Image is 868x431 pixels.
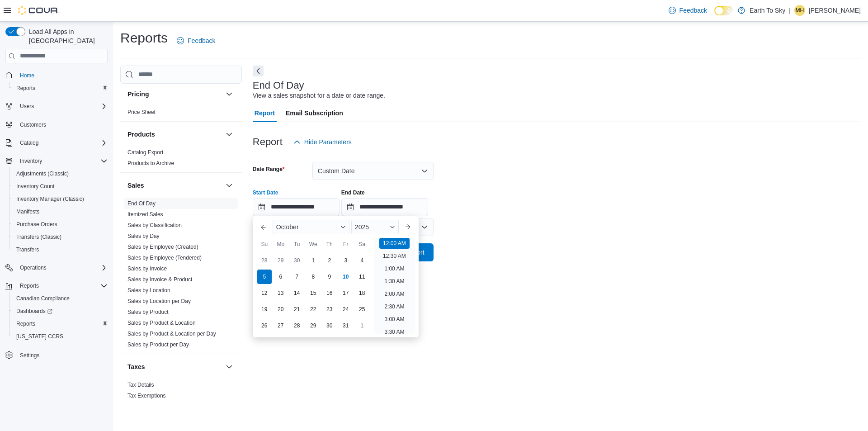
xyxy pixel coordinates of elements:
span: Home [16,70,108,81]
button: Taxes [127,362,222,371]
span: Report [255,104,275,122]
a: Transfers (Classic) [13,232,65,242]
span: [US_STATE] CCRS [16,333,63,340]
div: day-3 [339,253,353,268]
div: day-25 [355,302,369,317]
span: Inventory Count [16,183,55,190]
span: Purchase Orders [16,221,57,228]
h1: Reports [120,29,168,47]
div: day-21 [290,302,304,317]
span: Transfers [16,246,39,253]
h3: Report [253,137,283,147]
span: Canadian Compliance [13,293,108,304]
span: 2025 [355,223,369,231]
a: Sales by Product per Day [127,341,189,348]
span: Adjustments (Classic) [16,170,69,177]
span: Sales by Product per Day [127,341,189,348]
div: day-30 [322,318,337,333]
button: Open list of options [421,223,428,231]
button: Reports [9,82,111,95]
div: day-9 [322,270,337,284]
span: MH [796,5,804,16]
div: day-29 [306,318,321,333]
div: day-7 [290,270,304,284]
a: Dashboards [13,306,56,317]
div: day-15 [306,286,321,300]
div: day-16 [322,286,337,300]
a: Products to Archive [127,160,174,166]
span: Customers [16,119,108,130]
li: 1:00 AM [381,263,408,274]
a: Sales by Classification [127,222,182,228]
span: Reports [16,85,35,92]
a: Itemized Sales [127,211,163,218]
button: Transfers [9,243,111,256]
button: Canadian Compliance [9,292,111,305]
a: Sales by Location per Day [127,298,191,304]
a: Catalog Export [127,149,163,156]
span: Inventory Count [13,181,108,192]
li: 12:00 AM [379,238,410,249]
span: Itemized Sales [127,211,163,218]
button: Custom Date [312,162,434,180]
li: 2:00 AM [381,289,408,299]
span: Dark Mode [714,15,715,16]
div: Sa [355,237,369,251]
a: Sales by Product [127,309,169,315]
div: Michelle Hinton [794,5,805,16]
a: Feedback [665,1,711,19]
div: Button. Open the year selector. 2025 is currently selected. [351,220,399,234]
a: Canadian Compliance [13,293,73,304]
a: Purchase Orders [13,219,61,230]
div: day-14 [290,286,304,300]
input: Press the down key to enter a popover containing a calendar. Press the escape key to close the po... [253,198,340,216]
a: Sales by Employee (Created) [127,244,198,250]
div: day-30 [290,253,304,268]
div: day-28 [290,318,304,333]
button: Products [224,129,235,140]
span: Sales by Invoice & Product [127,276,192,283]
div: Th [322,237,337,251]
div: day-20 [274,302,288,317]
span: Inventory [20,157,42,165]
button: Purchase Orders [9,218,111,231]
h3: End Of Day [253,80,304,91]
span: Hide Parameters [304,137,352,147]
span: Sales by Employee (Created) [127,243,198,251]
span: Sales by Product [127,308,169,316]
span: Load All Apps in [GEOGRAPHIC_DATA] [25,27,108,45]
a: [US_STATE] CCRS [13,331,67,342]
div: We [306,237,321,251]
div: day-19 [257,302,272,317]
span: Users [16,101,108,112]
a: Manifests [13,206,43,217]
span: Customers [20,121,46,128]
button: Adjustments (Classic) [9,167,111,180]
div: Su [257,237,272,251]
a: Sales by Product & Location per Day [127,331,216,337]
a: Sales by Product & Location [127,320,196,326]
button: Reports [16,280,42,291]
div: Sales [120,198,242,354]
input: Press the down key to open a popover containing a calendar. [341,198,428,216]
span: Transfers [13,244,108,255]
a: Sales by Invoice [127,265,167,272]
span: Canadian Compliance [16,295,70,302]
button: Previous Month [256,220,271,234]
span: Sales by Invoice [127,265,167,272]
span: Sales by Day [127,232,160,240]
span: Sales by Employee (Tendered) [127,254,202,261]
button: Home [2,69,111,82]
span: Reports [13,318,108,329]
a: Reports [13,318,39,329]
button: Settings [2,348,111,361]
div: day-29 [274,253,288,268]
div: View a sales snapshot for a date or date range. [253,91,385,100]
span: Sales by Location [127,287,170,294]
span: Reports [16,280,108,291]
ul: Time [374,238,415,334]
span: Sales by Classification [127,222,182,229]
a: Reports [13,83,39,94]
span: Inventory Manager (Classic) [16,195,84,203]
h3: Taxes [127,362,145,371]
